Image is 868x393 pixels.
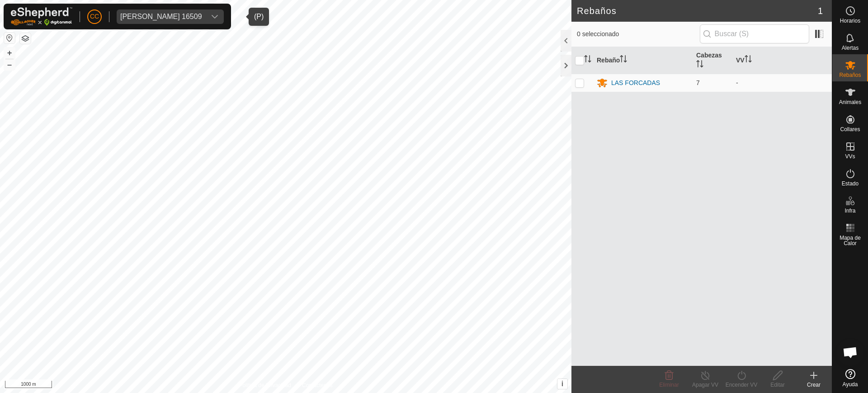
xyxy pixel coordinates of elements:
span: Horarios [840,18,860,24]
span: Mapa de Calor [835,235,866,246]
p-sorticon: Activar para ordenar [584,57,591,64]
p-sorticon: Activar para ordenar [620,57,627,64]
span: 0 seleccionado [577,29,700,39]
span: Infra [844,208,855,213]
a: Ayuda [832,365,868,391]
button: + [4,47,15,58]
h2: Rebaños [577,5,818,16]
span: Estado [842,181,859,186]
button: – [4,59,15,70]
div: [PERSON_NAME] 16509 [120,13,202,20]
a: Política de Privacidad [239,381,291,389]
span: Eliminar [659,382,679,388]
a: Contáctenos [302,381,332,389]
span: Rebaños [839,72,861,78]
div: Crear [796,381,832,389]
span: VVs [845,154,855,159]
p-sorticon: Activar para ordenar [745,57,752,64]
span: Ayuda [843,382,858,387]
th: Cabezas [693,47,732,74]
th: Rebaño [593,47,693,74]
div: dropdown trigger [206,9,224,24]
th: VV [732,47,832,74]
td: - [732,74,832,92]
div: LAS FORCADAS [611,78,660,88]
div: Editar [759,381,796,389]
button: Restablecer Mapa [4,33,15,43]
span: Animales [839,99,861,105]
span: CC [90,12,99,21]
p-sorticon: Activar para ordenar [696,62,703,69]
input: Buscar (S) [700,24,809,43]
span: i [561,380,563,388]
span: Alertas [842,45,859,51]
span: Tomas Baladron Remesal 16509 [117,9,206,24]
a: Chat abierto [837,339,864,366]
button: Capas del Mapa [20,33,31,44]
img: Logo Gallagher [11,7,72,26]
button: i [557,379,567,389]
div: Apagar VV [687,381,723,389]
span: 7 [696,79,700,86]
span: Collares [840,127,860,132]
span: 1 [818,4,823,18]
div: Encender VV [723,381,759,389]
